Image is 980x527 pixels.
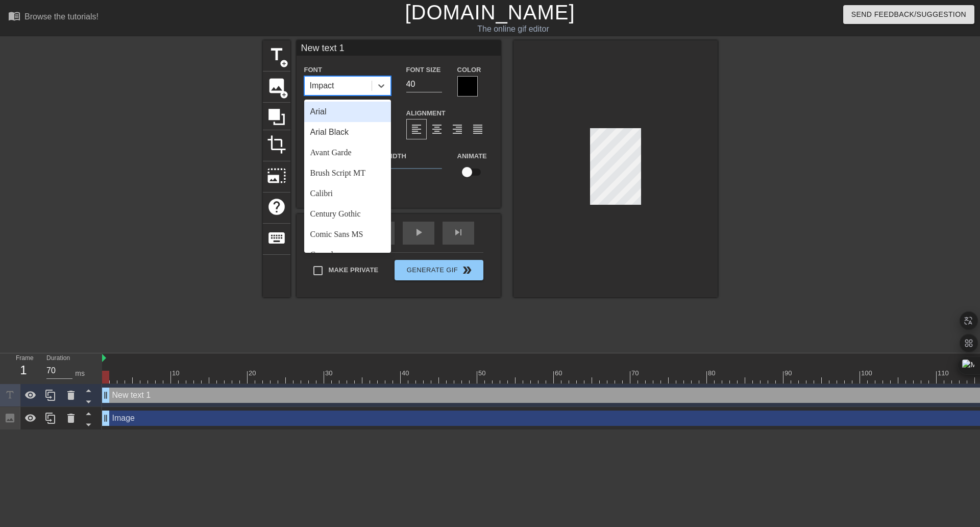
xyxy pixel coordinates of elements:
[405,1,575,23] a: [DOMAIN_NAME]
[631,368,641,378] div: 70
[708,368,717,378] div: 80
[280,90,288,99] span: add_circle
[16,361,31,379] div: 1
[172,368,181,378] div: 10
[402,368,411,378] div: 40
[8,353,39,383] div: Frame
[46,355,70,362] label: Duration
[452,226,464,238] span: skip_next
[431,123,443,135] span: format_align_center
[267,228,286,248] span: keyboard
[267,45,286,64] span: title
[101,390,111,400] span: drag_handle
[304,245,391,265] div: Consolas
[472,123,484,135] span: format_align_justify
[8,10,99,26] a: Browse the tutorials!
[395,260,483,280] button: Generate Gif
[267,76,286,95] span: image
[457,151,487,161] label: Animate
[267,197,286,217] span: help
[478,368,487,378] div: 50
[451,123,463,135] span: format_align_right
[938,368,950,378] div: 110
[304,163,391,183] div: Brush Script MT
[555,368,564,378] div: 60
[304,102,391,122] div: Arial
[406,65,441,75] label: Font Size
[410,123,423,135] span: format_align_left
[249,368,258,378] div: 20
[304,183,391,204] div: Calibri
[861,368,874,378] div: 100
[399,264,479,276] span: Generate Gif
[461,264,473,276] span: double_arrow
[304,204,391,224] div: Century Gothic
[75,368,85,379] div: ms
[412,226,425,238] span: play_arrow
[406,108,446,118] label: Alignment
[101,413,111,423] span: drag_handle
[267,166,286,185] span: photo_size_select_large
[310,80,334,92] div: Impact
[785,368,794,378] div: 90
[304,122,391,142] div: Arial Black
[304,65,322,75] label: Font
[325,368,334,378] div: 30
[304,224,391,245] div: Comic Sans MS
[280,59,288,68] span: add_circle
[24,12,99,21] div: Browse the tutorials!
[332,23,695,35] div: The online gif editor
[851,8,966,21] span: Send Feedback/Suggestion
[329,265,379,275] span: Make Private
[304,142,391,163] div: Avant Garde
[8,10,20,22] span: menu_book
[843,5,974,24] button: Send Feedback/Suggestion
[267,135,286,154] span: crop
[457,65,481,75] label: Color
